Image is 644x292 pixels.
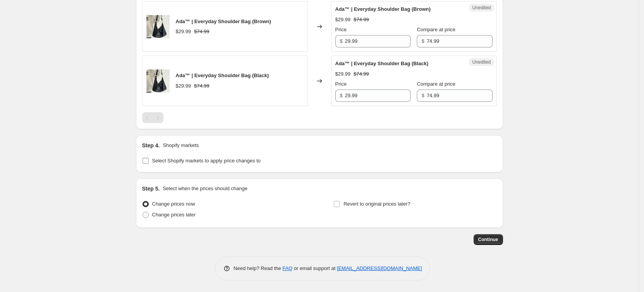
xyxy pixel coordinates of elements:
[163,142,199,149] p: Shopify markets
[142,185,160,192] h2: Step 5.
[176,19,271,24] span: Ada™ | Everyday Shoulder Bag (Brown)
[335,6,431,12] span: Ada™ | Everyday Shoulder Bag (Brown)
[472,5,491,11] span: Unedited
[421,38,424,44] span: $
[234,265,283,271] span: Need help? Read the
[142,112,163,123] nav: Pagination
[353,16,369,24] strike: $74.99
[176,28,191,35] div: $29.99
[340,38,343,44] span: $
[472,59,491,65] span: Unedited
[335,81,347,87] span: Price
[337,265,422,271] a: [EMAIL_ADDRESS][DOMAIN_NAME]
[176,73,269,78] span: Ada™ | Everyday Shoulder Bag (Black)
[478,236,498,243] span: Continue
[194,28,209,35] strike: $74.99
[292,265,337,271] span: or email support at
[343,201,410,207] span: Revert to original prices later?
[152,212,196,218] span: Change prices later
[152,201,195,207] span: Change prices now
[335,27,347,32] span: Price
[176,82,191,90] div: $29.99
[142,142,160,149] h2: Step 4.
[417,81,455,87] span: Compare at price
[474,234,503,245] button: Continue
[335,61,428,66] span: Ada™ | Everyday Shoulder Bag (Black)
[146,69,170,93] img: 13_b1aacea3-d6dd-4f80-9d22-4f19232e77ab_80x.png
[146,15,170,38] img: 13_b1aacea3-d6dd-4f80-9d22-4f19232e77ab_80x.png
[282,265,292,271] a: FAQ
[335,16,351,24] div: $29.99
[335,70,351,78] div: $29.99
[152,158,261,164] span: Select Shopify markets to apply price changes to
[421,93,424,98] span: $
[417,27,455,32] span: Compare at price
[340,93,343,98] span: $
[163,185,247,192] p: Select when the prices should change
[353,70,369,78] strike: $74.99
[194,82,209,90] strike: $74.99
